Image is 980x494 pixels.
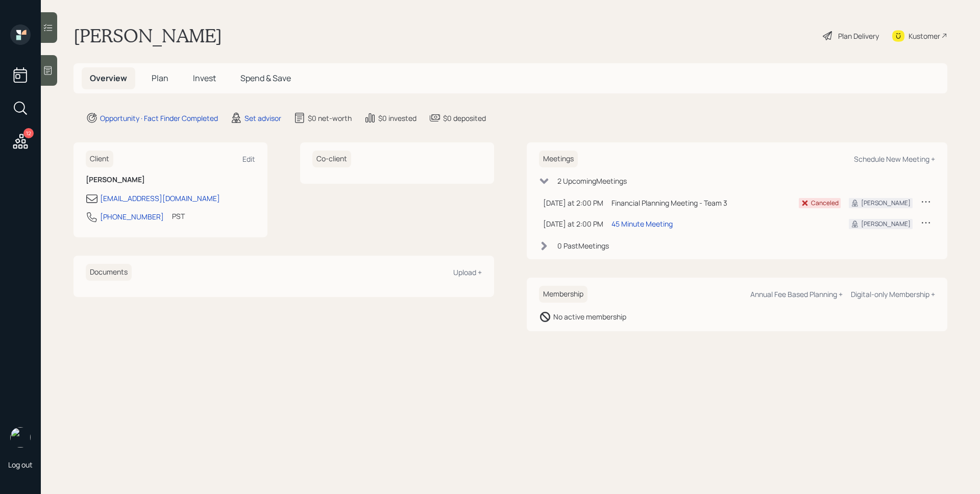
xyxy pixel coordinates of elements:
[193,72,216,84] span: Invest
[539,286,587,303] h6: Membership
[172,211,185,221] div: PST
[861,199,911,208] div: [PERSON_NAME]
[553,311,626,322] div: No active membership
[557,176,627,186] div: 2 Upcoming Meeting s
[909,31,940,41] div: Kustomer
[90,72,127,84] span: Overview
[240,72,291,84] span: Spend & Save
[8,460,33,470] div: Log out
[23,128,34,138] div: 12
[851,289,935,299] div: Digital-only Membership +
[750,289,843,299] div: Annual Fee Based Planning +
[244,113,281,123] div: Set advisor
[100,211,164,222] div: [PHONE_NUMBER]
[811,199,839,208] div: Canceled
[453,267,482,277] div: Upload +
[539,151,578,167] h6: Meetings
[543,197,603,208] div: [DATE] at 2:00 PM
[557,240,609,251] div: 0 Past Meeting s
[100,113,218,123] div: Opportunity · Fact Finder Completed
[86,264,132,281] h6: Documents
[86,176,255,184] h6: [PERSON_NAME]
[378,113,416,123] div: $0 invested
[312,151,351,167] h6: Co-client
[242,154,255,164] div: Edit
[611,218,673,229] div: 45 Minute Meeting
[443,113,486,123] div: $0 deposited
[10,427,31,448] img: james-distasi-headshot.png
[611,197,791,208] div: Financial Planning Meeting - Team 3
[100,193,220,204] div: [EMAIL_ADDRESS][DOMAIN_NAME]
[152,72,168,84] span: Plan
[543,218,603,229] div: [DATE] at 2:00 PM
[86,151,113,167] h6: Client
[854,154,935,164] div: Schedule New Meeting +
[861,219,911,229] div: [PERSON_NAME]
[73,24,222,47] h1: [PERSON_NAME]
[308,113,352,123] div: $0 net-worth
[838,31,879,41] div: Plan Delivery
